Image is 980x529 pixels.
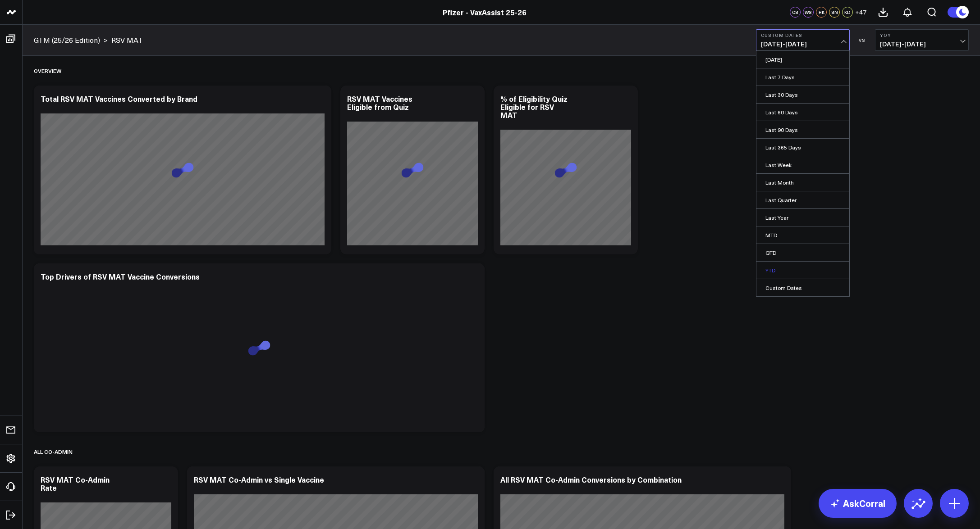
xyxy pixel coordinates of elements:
[842,7,853,18] div: KD
[756,139,849,156] a: Last 365 Days
[41,271,200,281] div: Top Drivers of RSV MAT Vaccine Conversions
[761,32,845,38] b: Custom Dates
[854,37,870,43] div: VS
[756,262,849,279] a: YTD
[34,35,108,45] div: >
[880,32,964,38] b: YoY
[756,68,849,86] a: Last 7 Days
[756,86,849,103] a: Last 30 Days
[829,7,840,18] div: SN
[41,475,110,493] div: RSV MAT Co-Admin Rate
[500,475,682,484] div: All RSV MAT Co-Admin Conversions by Combination
[790,7,801,18] div: CS
[347,94,412,112] div: RSV MAT Vaccines Eligible from Quiz
[756,121,849,138] a: Last 90 Days
[41,94,197,104] div: Total RSV MAT Vaccines Converted by Brand
[194,475,324,484] div: RSV MAT Co-Admin vs Single Vaccine
[819,489,897,518] a: AskCorral
[855,9,866,15] span: + 47
[756,104,849,121] a: Last 60 Days
[756,51,849,68] a: [DATE]
[34,35,100,45] a: GTM (25/26 Edition)
[756,174,849,191] a: Last Month
[443,7,527,17] a: Pfizer - VaxAssist 25-26
[756,226,849,244] a: MTD
[756,244,849,261] a: QTD
[756,29,850,51] button: Custom Dates[DATE]-[DATE]
[761,41,845,48] span: [DATE] - [DATE]
[756,209,849,226] a: Last Year
[875,29,969,51] button: YoY[DATE]-[DATE]
[756,156,849,173] a: Last Week
[111,35,143,45] a: RSV MAT
[880,41,964,48] span: [DATE] - [DATE]
[34,441,73,462] div: ALL CO-ADMIN
[500,94,568,120] div: % of Eligibility Quiz Eligible for RSV MAT
[756,191,849,208] a: Last Quarter
[34,60,61,81] div: Overview
[756,279,849,296] a: Custom Dates
[855,7,866,18] button: +47
[803,7,814,18] div: WS
[816,7,827,18] div: HK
